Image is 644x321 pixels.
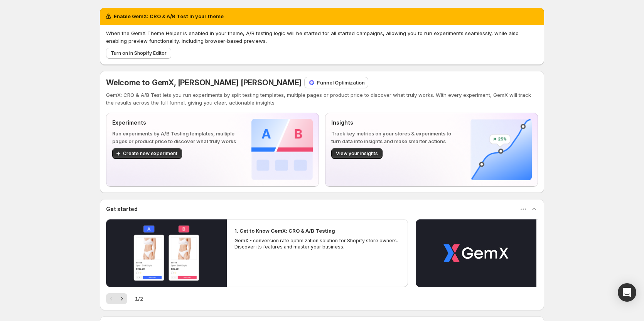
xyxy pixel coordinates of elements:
h2: Enable GemX: CRO & A/B Test in your theme [114,12,224,20]
span: 1 / 2 [135,295,143,302]
img: Experiments [251,119,313,180]
img: Insights [470,119,532,180]
button: Create new experiment [112,148,182,159]
button: Play video [106,219,227,287]
span: Create new experiment [123,150,177,157]
img: Funnel Optimization [308,79,315,86]
p: When the GemX Theme Helper is enabled in your theme, A/B testing logic will be started for all st... [106,29,538,45]
p: Run experiments by A/B Testing templates, multiple pages or product price to discover what truly ... [112,130,239,145]
button: Play video [416,219,536,287]
button: Turn on in Shopify Editor [106,48,171,59]
span: View your insights [336,150,378,157]
span: Welcome to GemX, [PERSON_NAME] [PERSON_NAME] [106,78,302,87]
nav: Pagination [106,293,127,304]
span: Turn on in Shopify Editor [111,50,167,56]
p: Experiments [112,119,239,127]
p: GemX: CRO & A/B Test lets you run experiments by split testing templates, multiple pages or produ... [106,91,538,106]
p: Funnel Optimization [317,79,365,86]
p: GemX - conversion rate optimization solution for Shopify store owners. Discover its features and ... [234,238,400,250]
div: Open Intercom Messenger [618,283,636,302]
button: View your insights [331,148,383,159]
p: Insights [331,119,458,127]
p: Track key metrics on your stores & experiments to turn data into insights and make smarter actions [331,130,458,145]
h3: Get started [106,205,138,213]
h2: 1. Get to Know GemX: CRO & A/B Testing [234,227,335,235]
button: Next [116,293,127,304]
